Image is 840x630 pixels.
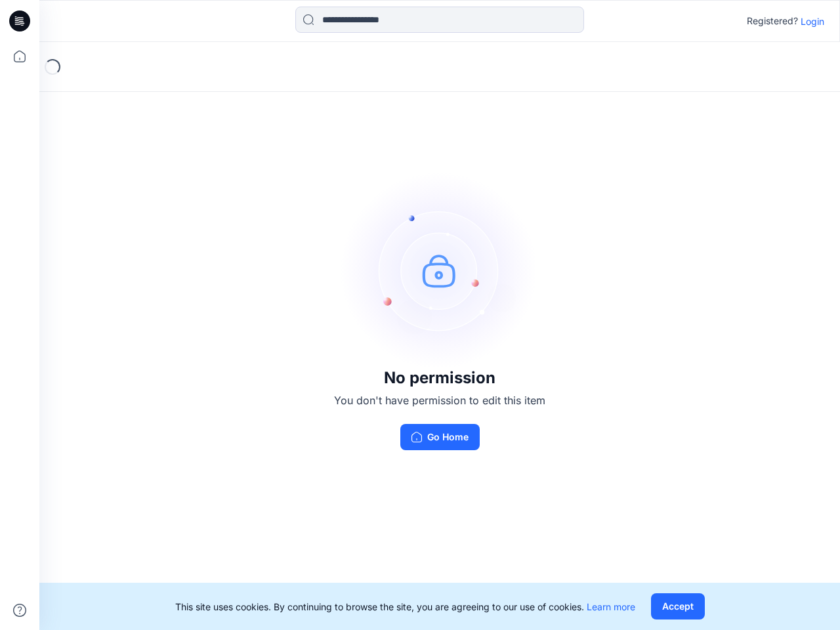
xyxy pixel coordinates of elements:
[801,14,824,28] p: Login
[175,600,635,614] p: This site uses cookies. By continuing to browse the site, you are agreeing to our use of cookies.
[341,172,538,369] img: no-perm.svg
[334,392,545,408] p: You don't have permission to edit this item
[587,601,635,612] a: Learn more
[400,424,480,450] button: Go Home
[651,593,705,619] button: Accept
[747,13,798,29] p: Registered?
[334,369,545,387] h3: No permission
